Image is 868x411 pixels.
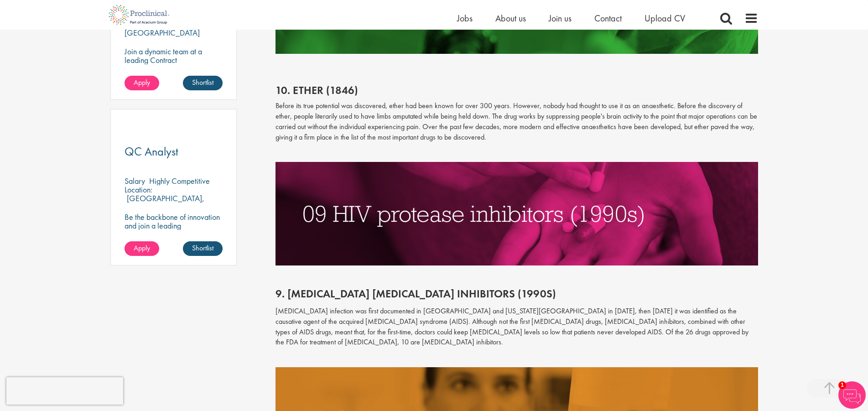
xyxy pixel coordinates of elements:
p: [GEOGRAPHIC_DATA], [GEOGRAPHIC_DATA] [125,193,204,212]
a: Apply [125,241,159,256]
p: Before its true potential was discovered, ether had been known for over 300 years. However, nobod... [275,101,758,142]
a: Jobs [457,12,473,24]
span: Location: [125,184,152,195]
a: Shortlist [183,76,223,90]
a: Upload CV [645,12,685,24]
span: QC Analyst [125,144,178,159]
iframe: reCAPTCHA [6,377,123,405]
a: About us [495,12,526,24]
img: HIV PROTEASE INHIBITORS (1990S) [275,162,758,265]
p: Be the backbone of innovation and join a leading pharmaceutical company to help keep life-changin... [125,213,223,256]
p: Highly Competitive [149,176,210,186]
span: [MEDICAL_DATA] infection was first documented in [GEOGRAPHIC_DATA] and [US_STATE][GEOGRAPHIC_DATA... [275,306,748,347]
span: 1 [838,381,846,389]
h2: 10. Ether (1846) [275,84,758,96]
p: Join a dynamic team at a leading Contract Manufacturing Organisation (CMO) and contribute to grou... [125,47,223,99]
span: Apply [134,243,150,253]
span: 9. [MEDICAL_DATA] [MEDICAL_DATA] inhibitors (1990s) [275,286,556,301]
a: Apply [125,76,159,90]
a: Contact [594,12,622,24]
img: Chatbot [838,381,866,409]
a: Shortlist [183,241,223,256]
a: Join us [549,12,572,24]
span: Salary [125,176,145,186]
span: Apply [134,78,150,87]
a: QC Analyst [125,146,223,157]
